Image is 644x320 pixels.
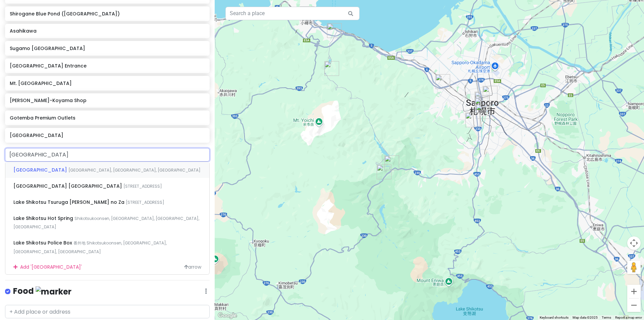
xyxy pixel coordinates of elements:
[476,104,490,119] div: Nakajima Park
[10,11,205,17] h6: Shirogane Blue Pond ([GEOGRAPHIC_DATA])
[5,260,209,275] div: Add ' [GEOGRAPHIC_DATA] '
[126,199,164,205] span: [STREET_ADDRESS]
[10,115,205,121] h6: Gotemba Premium Outlets
[225,7,360,20] input: Search a place
[68,167,201,173] span: [GEOGRAPHIC_DATA], [GEOGRAPHIC_DATA], [GEOGRAPHIC_DATA]
[627,299,641,312] button: Zoom out
[627,261,641,274] button: Drag Pegman onto the map to open Street View
[10,97,205,103] h6: [PERSON_NAME]-Koyama Shop
[13,239,73,246] span: Lake Shikotsu Police Box
[13,240,167,255] span: 番外地 Shikotsukoonsen, [GEOGRAPHIC_DATA], [GEOGRAPHIC_DATA], [GEOGRAPHIC_DATA]
[13,183,123,189] span: [GEOGRAPHIC_DATA] [GEOGRAPHIC_DATA]
[627,285,641,298] button: Zoom in
[13,216,199,230] span: Shikotsukoonsen, [GEOGRAPHIC_DATA], [GEOGRAPHIC_DATA], [GEOGRAPHIC_DATA]
[123,183,162,189] span: [STREET_ADDRESS]
[573,316,598,319] span: Map data ©2025
[13,167,68,173] span: [GEOGRAPHIC_DATA]
[10,80,205,86] h6: Mt. [GEOGRAPHIC_DATA]
[540,315,569,320] button: Keyboard shortcuts
[36,286,71,297] img: marker
[465,112,480,127] div: Mount Moiwa Ropeway Entrance
[384,155,399,170] div: Jozankei Yurakusoan
[602,316,611,319] a: Terms (opens in new tab)
[13,286,71,297] h4: Food
[615,316,642,319] a: Report a map error
[10,45,205,51] h6: Sugamo [GEOGRAPHIC_DATA]
[435,74,450,89] div: Shiroi Koibito Park
[10,63,205,69] h6: [GEOGRAPHIC_DATA] Entrance
[5,148,210,162] input: + Add place or address
[324,61,339,76] div: Mt. Tengu
[475,92,489,106] div: KOKO HOTEL Sapporo Ekimae
[13,199,126,205] span: Lake Shikotsu Tsuruga [PERSON_NAME] no Za
[5,305,210,318] input: + Add place or address
[627,236,641,250] button: Map camera controls
[327,23,342,38] div: Otaru Kourakuen
[10,132,205,138] h6: [GEOGRAPHIC_DATA]
[216,311,238,320] a: Open this area in Google Maps (opens a new window)
[475,98,489,112] div: Susukino Street
[483,86,497,101] div: Sapporo Beer Museum
[475,95,490,110] div: Tanukikoji Shopping Street
[216,311,238,320] img: Google
[10,28,205,34] h6: Asahikawa
[377,165,391,179] div: Jōzankei
[300,6,315,21] div: Otaru
[13,215,74,222] span: Lake Shikotsu Hot Spring
[184,263,201,271] span: arrow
